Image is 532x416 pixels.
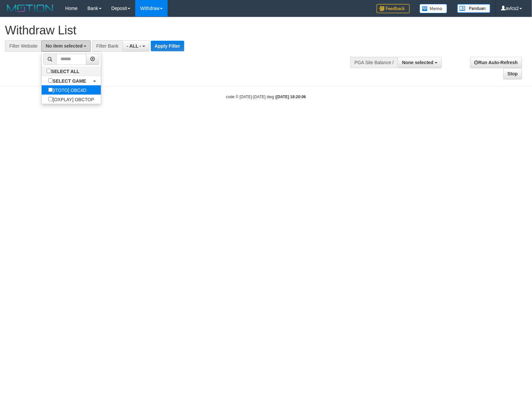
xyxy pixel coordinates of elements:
[46,43,82,49] span: No item selected
[5,40,41,52] div: Filter Website
[53,78,86,84] b: SELECT GAME
[47,69,51,73] input: SELECT ALL
[48,78,53,83] input: SELECT GAME
[48,88,53,92] input: [ITOTO] OBC4D
[5,24,348,37] h1: Withdraw List
[503,68,522,79] a: Stop
[226,95,306,99] small: code © [DATE]-[DATE] dwg |
[5,3,55,13] img: MOTION_logo.png
[48,97,53,101] input: [OXPLAY] OBCTOP
[377,4,410,13] img: Feedback.jpg
[42,66,86,76] label: SELECT ALL
[127,43,141,49] span: - ALL -
[350,57,398,68] div: PGA Site Balance /
[122,40,149,52] button: - ALL -
[92,40,122,52] div: Filter Bank
[457,4,490,13] img: panduan.png
[42,95,101,104] label: [OXPLAY] OBCTOP
[42,76,101,85] a: SELECT GAME
[420,4,447,13] img: Button%20Memo.svg
[402,60,433,65] span: None selected
[41,40,91,52] button: No item selected
[42,85,93,95] label: [ITOTO] OBC4D
[151,41,184,51] button: Apply Filter
[470,57,522,68] a: Run Auto-Refresh
[398,57,442,68] button: None selected
[276,95,306,99] strong: [DATE] 18:20:06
